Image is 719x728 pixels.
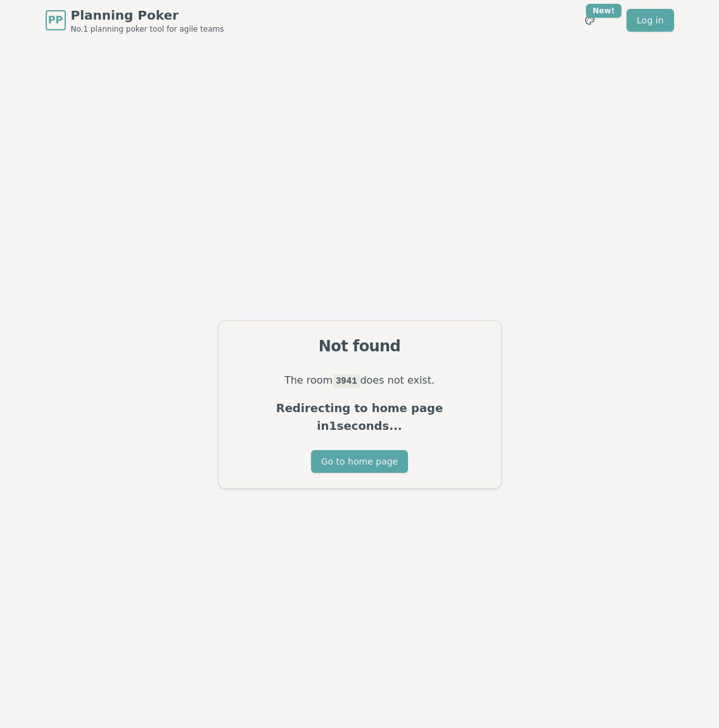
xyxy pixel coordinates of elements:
[71,24,224,34] span: No.1 planning poker tool for agile teams
[48,13,63,28] span: PP
[311,450,408,473] button: Go to home page
[586,4,622,18] div: New!
[234,372,486,389] p: The room does not exist.
[234,399,486,435] p: Redirecting to home page in 1 seconds...
[627,9,673,32] a: Log in
[46,6,224,34] a: PPPlanning PokerNo.1 planning poker tool for agile teams
[234,336,486,356] div: Not found
[71,6,224,24] span: Planning Poker
[333,374,360,388] code: 3941
[578,9,601,32] button: New!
